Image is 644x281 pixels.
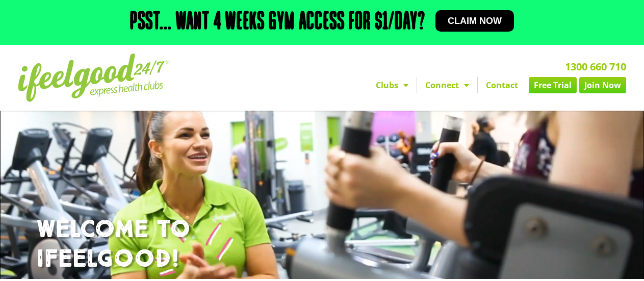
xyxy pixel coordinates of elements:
span: Claim now [448,16,502,25]
a: Claim now [435,10,514,32]
h1: WELCOME TO IFEELGOOD! [37,215,608,274]
nav: Menu [235,77,626,93]
a: Free Trial [529,77,577,93]
a: Connect [417,77,477,93]
a: 1300 660 710 [565,60,626,73]
a: Contact [478,77,526,93]
a: Clubs [368,77,417,93]
a: Join Now [579,77,626,93]
h2: Psst... Want 4 weeks gym access for $1/day? [130,10,425,35]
